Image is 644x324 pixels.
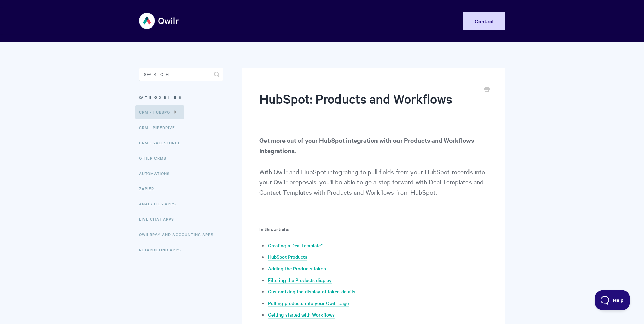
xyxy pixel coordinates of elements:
[135,105,184,119] a: CRM - HubSpot
[268,288,355,295] a: Customizing the display of token details
[139,228,219,241] a: QwilrPay and Accounting Apps
[139,121,180,134] a: CRM - Pipedrive
[268,311,335,319] a: Getting started with Workflows
[259,136,474,155] strong: Get more out of your HubSpot integration with our Products and Workflows Integrations.
[139,166,175,180] a: Automations
[268,300,349,307] a: Pulling products into your Qwilr page
[139,8,179,34] img: Qwilr Help Center
[463,12,505,30] a: Contact
[484,86,490,93] a: Print this Article
[259,90,478,119] h1: HubSpot: Products and Workflows
[139,91,223,104] h3: Categories
[139,68,223,81] input: Search
[139,182,159,195] a: Zapier
[268,265,326,272] a: Adding the Products token
[268,276,332,284] a: Filtering the Products display
[139,136,186,149] a: CRM - Salesforce
[139,197,181,211] a: Analytics Apps
[139,212,179,226] a: Live Chat Apps
[139,243,186,256] a: Retargeting Apps
[268,253,307,261] a: HubSpot Products
[139,151,171,165] a: Other CRMs
[259,135,488,209] p: With Qwilr and HubSpot integrating to pull fields from your HubSpot records into your Qwilr propo...
[595,290,630,310] iframe: Toggle Customer Support
[268,242,323,249] a: Creating a Deal template*
[259,225,289,232] b: In this article:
